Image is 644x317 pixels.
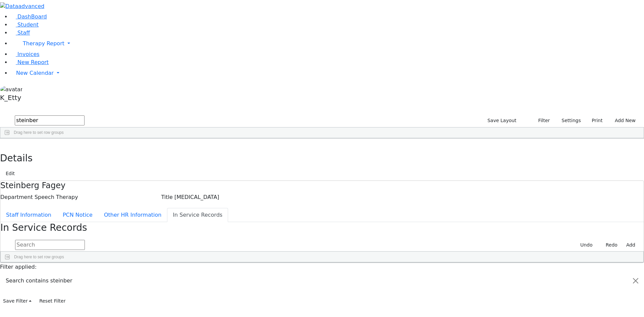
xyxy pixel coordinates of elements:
[11,21,39,28] a: Student
[553,115,584,126] button: Settings
[11,37,644,50] a: Therapy Report
[14,130,64,135] span: Drag here to set row groups
[167,208,228,222] button: In Service Records
[98,208,167,222] button: Other HR Information
[0,208,57,222] button: Staff Information
[608,115,639,126] button: Add New
[11,51,40,57] a: Invoices
[161,193,173,201] label: Title
[23,40,64,47] span: Therapy Report
[11,30,30,36] a: Staff
[484,115,519,126] button: Save Layout
[0,222,644,233] h3: In Service Records
[11,13,47,20] a: DashBoard
[573,240,596,250] button: Undo
[36,296,68,306] button: Reset Filter
[530,115,553,126] button: Filter
[15,240,85,250] input: Search
[628,271,644,290] button: Close
[15,115,85,125] input: Search
[17,21,39,28] span: Student
[14,255,64,259] span: Drag here to set row groups
[16,70,54,76] span: New Calendar
[17,30,30,36] span: Staff
[17,51,40,57] span: Invoices
[17,13,47,20] span: DashBoard
[584,115,606,126] button: Print
[0,193,33,201] label: Department
[35,194,78,200] span: Speech Therapy
[3,168,18,179] button: Edit
[17,59,49,65] span: New Report
[598,240,621,250] button: Redo
[174,194,219,200] span: [MEDICAL_DATA]
[11,59,49,65] a: New Report
[0,181,644,191] h4: Steinberg Fagey
[57,208,98,222] button: PCN Notice
[11,66,644,80] a: New Calendar
[623,240,638,250] button: Add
